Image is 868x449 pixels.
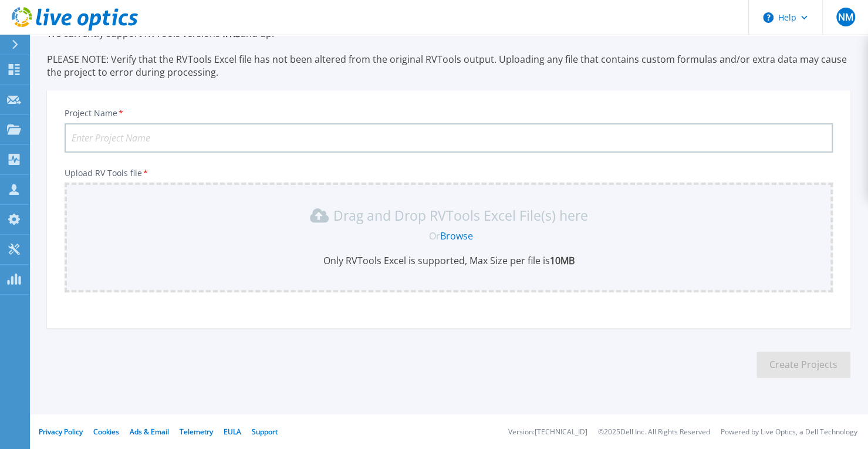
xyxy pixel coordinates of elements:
[72,206,826,267] div: Drag and Drop RVTools Excel File(s) here OrBrowseOnly RVTools Excel is supported, Max Size per fi...
[721,428,857,436] li: Powered by Live Optics, a Dell Technology
[47,14,850,79] p: Up to 5 RVTools Excel files can be uploaded for the same project. The Excel data from each file w...
[333,210,588,221] p: Drag and Drop RVTools Excel File(s) here
[429,229,440,242] span: Or
[550,254,575,267] b: 10MB
[65,168,833,178] p: Upload RV Tools file
[65,109,124,117] label: Project Name
[180,427,213,437] a: Telemetry
[598,428,710,436] li: © 2025 Dell Inc. All Rights Reserved
[130,427,169,437] a: Ads & Email
[224,427,241,437] a: EULA
[65,123,833,153] input: Enter Project Name
[756,352,850,378] button: Create Projects
[837,12,853,22] span: NM
[252,427,278,437] a: Support
[508,428,587,436] li: Version: [TECHNICAL_ID]
[93,427,119,437] a: Cookies
[39,427,83,437] a: Privacy Policy
[440,229,473,242] a: Browse
[72,254,826,267] p: Only RVTools Excel is supported, Max Size per file is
